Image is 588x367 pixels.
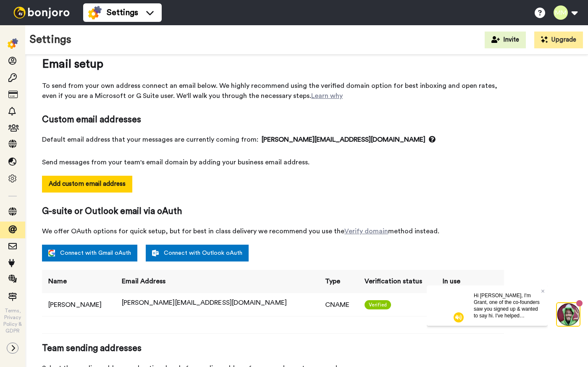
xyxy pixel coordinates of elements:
[42,81,504,101] span: To send from your own address connect an email below. We highly recommend using the verified doma...
[319,270,359,293] th: Type
[152,250,159,256] img: outlook-white.svg
[107,7,138,18] span: Settings
[344,228,388,235] a: Verify domain
[42,135,504,145] span: Default email address that your messages are currently coming from:
[47,7,113,74] span: Hi [PERSON_NAME], I'm Grant, one of the co-founders saw you signed up & wanted to say hi. I've he...
[365,300,391,309] span: Verified
[42,226,504,236] span: We offer OAuth options for quick setup, but for best in class delivery we recommend you use the m...
[311,92,343,99] a: Learn why
[358,270,436,293] th: Verification status
[122,299,287,306] span: [PERSON_NAME][EMAIL_ADDRESS][DOMAIN_NAME]
[319,293,359,316] td: CNAME
[29,34,71,46] h1: Settings
[42,55,504,72] span: Email setup
[534,32,583,48] button: Upgrade
[42,114,504,126] span: Custom email addresses
[115,270,319,293] th: Email Address
[42,342,504,355] span: Team sending addresses
[88,6,102,19] img: settings-colored.svg
[48,250,55,256] img: google.svg
[146,245,249,261] a: Connect with Outlook oAuth
[27,27,37,37] img: mute-white.svg
[8,38,18,49] img: settings-colored.svg
[42,270,115,293] th: Name
[436,270,468,293] th: In use
[42,157,504,167] span: Send messages from your team's email domain by adding your business email address.
[42,293,115,316] td: [PERSON_NAME]
[42,205,504,218] span: G-suite or Outlook email via oAuth
[42,176,132,193] button: Add custom email address
[1,2,24,24] img: 3183ab3e-59ed-45f6-af1c-10226f767056-1659068401.jpg
[10,7,73,18] img: bj-logo-header-white.svg
[262,135,436,145] span: [PERSON_NAME][EMAIL_ADDRESS][DOMAIN_NAME]
[42,245,137,261] a: Connect with Gmail oAuth
[485,32,526,48] button: Invite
